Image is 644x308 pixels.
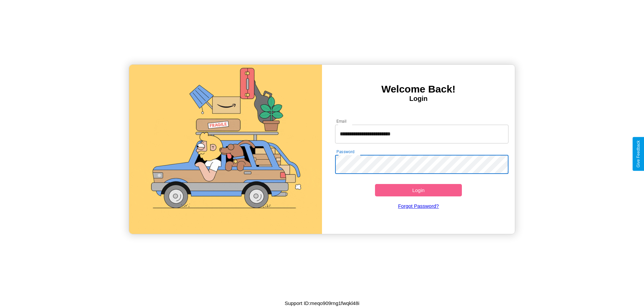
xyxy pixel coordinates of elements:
label: Email [336,118,347,124]
h3: Welcome Back! [322,83,515,95]
p: Support ID: meqo909rng1fwqkl48i [285,299,360,308]
label: Password [336,149,354,155]
img: gif [129,65,322,234]
div: Give Feedback [636,140,641,168]
h4: Login [322,95,515,103]
button: Login [375,184,462,196]
a: Forgot Password? [332,196,505,215]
